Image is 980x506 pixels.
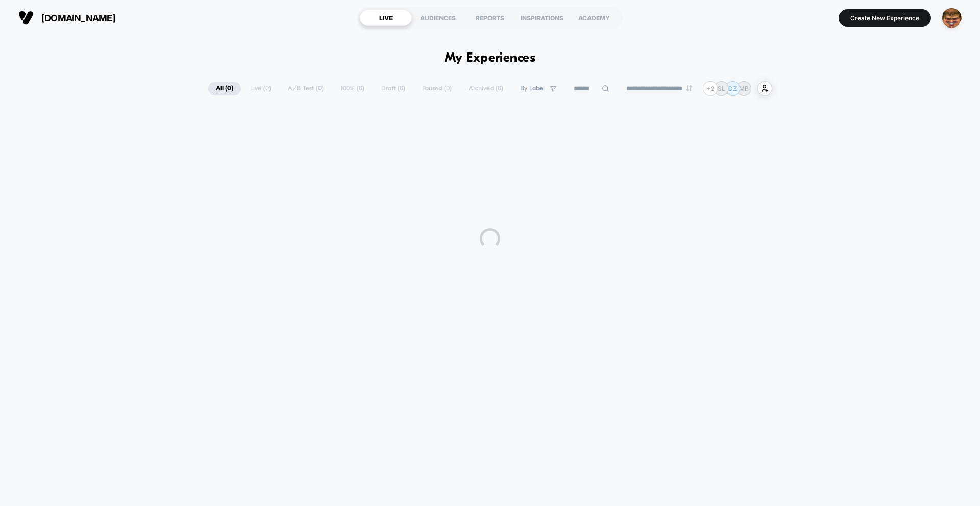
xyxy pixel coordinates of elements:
div: REPORTS [464,10,516,26]
p: MB [739,85,749,92]
img: end [686,85,692,91]
span: All ( 0 ) [208,82,241,95]
p: DZ [728,85,737,92]
h1: My Experiences [445,51,536,66]
img: ppic [942,8,962,28]
div: LIVE [360,10,412,26]
span: [DOMAIN_NAME] [41,13,115,23]
div: INSPIRATIONS [516,10,568,26]
button: [DOMAIN_NAME] [15,10,118,26]
img: Visually logo [18,10,34,25]
button: ppic [939,8,965,29]
div: + 2 [703,81,718,96]
div: AUDIENCES [412,10,464,26]
div: ACADEMY [568,10,620,26]
span: By Label [520,85,545,92]
p: SL [718,85,725,92]
button: Create New Experience [839,9,931,27]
